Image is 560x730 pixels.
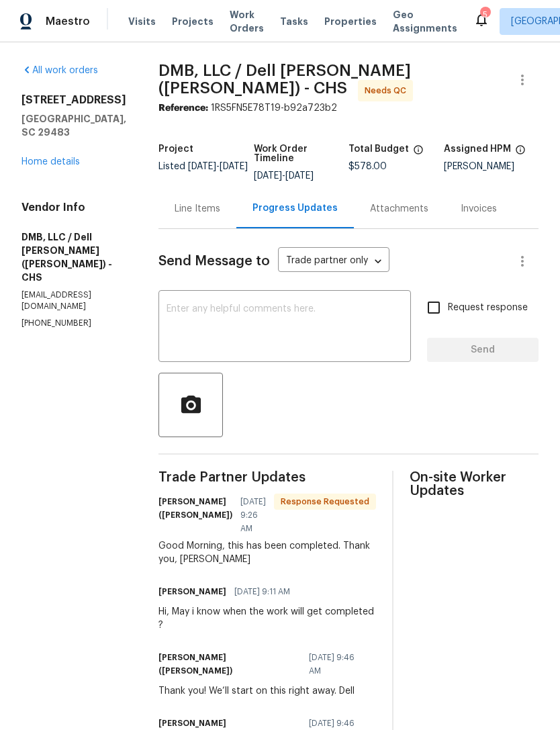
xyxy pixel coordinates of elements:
span: Listed [158,162,248,171]
span: [DATE] [254,171,282,181]
p: [PHONE_NUMBER] [21,318,126,329]
span: The hpm assigned to this work order. [515,144,526,162]
span: The total cost of line items that have been proposed by Opendoor. This sum includes line items th... [413,144,424,162]
span: Geo Assignments [393,8,457,35]
div: Progress Updates [252,201,338,215]
h6: [PERSON_NAME] ([PERSON_NAME]) [158,495,232,522]
span: [DATE] [220,162,248,171]
div: Thank you! We’ll start on this right away. Dell [158,684,376,698]
span: Request response [448,301,528,315]
div: 1RS5FN5E78T19-b92a723b2 [158,101,539,115]
span: Trade Partner Updates [158,471,376,484]
div: Trade partner only [278,250,389,273]
a: Home details [21,157,80,167]
span: - [254,171,314,181]
span: [DATE] [188,162,216,171]
h5: Work Order Timeline [254,144,349,163]
span: Tasks [280,17,308,26]
div: Line Items [175,202,220,216]
span: [DATE] 9:26 AM [240,495,266,535]
h5: Total Budget [348,144,409,154]
span: Properties [324,15,377,28]
div: 5 [480,8,489,21]
h5: DMB, LLC / Dell [PERSON_NAME] ([PERSON_NAME]) - CHS [21,230,126,284]
span: [DATE] [285,171,314,181]
span: Needs QC [365,84,412,97]
h4: Vendor Info [21,201,126,214]
span: Response Requested [275,495,375,508]
b: Reference: [158,103,208,113]
h2: [STREET_ADDRESS] [21,93,126,107]
h6: [PERSON_NAME] ([PERSON_NAME]) [158,651,301,678]
h6: [PERSON_NAME] [158,585,226,598]
h5: [GEOGRAPHIC_DATA], SC 29483 [21,112,126,139]
h5: Project [158,144,193,154]
h5: Assigned HPM [444,144,511,154]
div: Attachments [370,202,428,216]
span: Work Orders [230,8,264,35]
span: Send Message to [158,255,270,268]
div: Invoices [461,202,497,216]
span: DMB, LLC / Dell [PERSON_NAME] ([PERSON_NAME]) - CHS [158,62,411,96]
p: [EMAIL_ADDRESS][DOMAIN_NAME] [21,289,126,312]
div: Hi, May i know when the work will get completed ? [158,605,376,632]
span: Projects [172,15,214,28]
span: Maestro [46,15,90,28]
span: On-site Worker Updates [410,471,539,498]
span: [DATE] 9:11 AM [234,585,290,598]
span: Visits [128,15,156,28]
div: [PERSON_NAME] [444,162,539,171]
span: $578.00 [348,162,387,171]
span: - [188,162,248,171]
a: All work orders [21,66,98,75]
span: [DATE] 9:46 AM [309,651,368,678]
div: Good Morning, this has been completed. Thank you, [PERSON_NAME] [158,539,376,566]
